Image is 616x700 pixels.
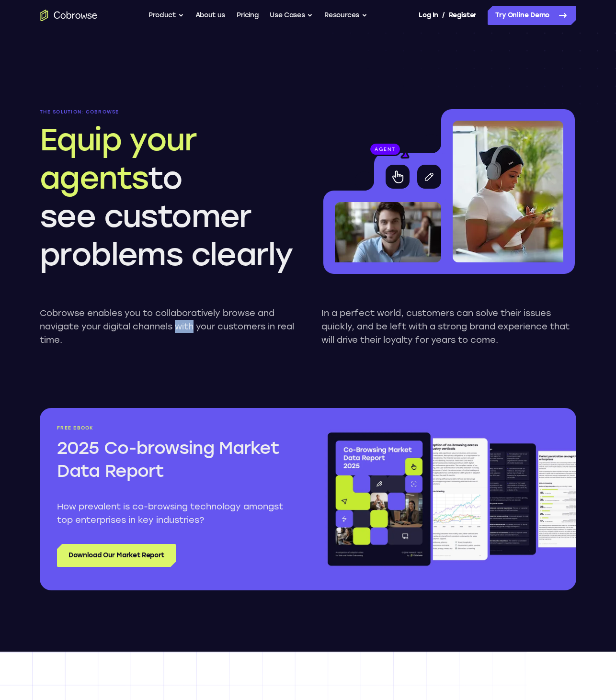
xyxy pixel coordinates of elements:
h2: to see customer problems clearly [40,121,295,274]
button: Resources [324,6,367,25]
button: Product [148,6,184,25]
img: An agent wearing a headset [335,202,441,262]
p: In a perfect world, customers can solve their issues quickly, and be left with a strong brand exp... [321,306,576,347]
p: Cobrowse enables you to collaboratively browse and navigate your digital channels with your custo... [40,306,295,347]
button: Use Cases [270,6,313,25]
p: Free ebook [57,425,291,431]
span: Equip your agents [40,121,196,196]
p: The solution: Cobrowse [40,109,295,115]
span: / [442,10,445,21]
h2: 2025 Co-browsing Market Data Report [57,437,291,483]
a: Download Our Market Report [57,544,176,567]
a: Go to the home page [40,10,97,21]
a: Register [449,6,477,25]
a: Log In [419,6,438,25]
img: A customer looking at their smartphone [453,121,563,262]
a: Pricing [237,6,259,25]
a: Try Online Demo [488,6,576,25]
img: Co-browsing market overview report book pages [325,425,576,573]
p: How prevalent is co-browsing technology amongst top enterprises in key industries? [57,500,291,527]
a: About us [195,6,225,25]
